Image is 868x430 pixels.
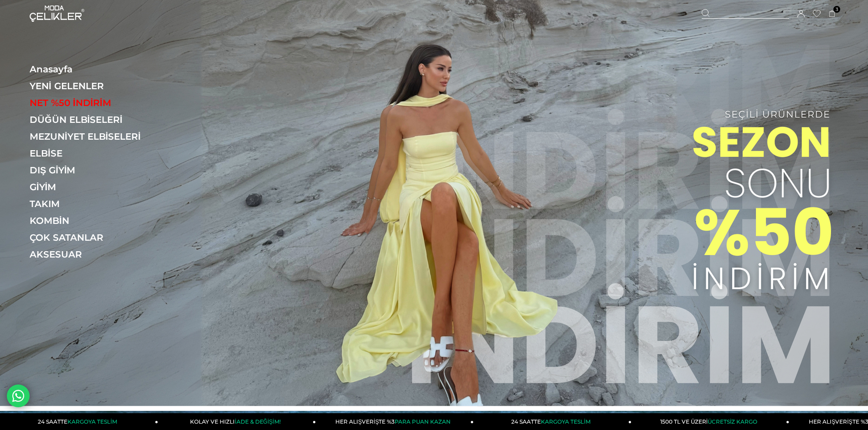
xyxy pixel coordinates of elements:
[316,413,473,430] a: HER ALIŞVERİŞTE %3PARA PUAN KAZAN
[235,418,280,425] span: İADE & DEĞİŞİM!
[30,64,155,75] a: Anasayfa
[395,418,451,425] span: PARA PUAN KAZAN
[632,413,789,430] a: 1500 TL VE ÜZERİÜCRETSİZ KARGO
[30,215,155,226] a: KOMBİN
[30,5,84,22] img: logo
[30,182,155,192] a: GİYİM
[30,148,155,159] a: ELBİSE
[67,418,117,425] span: KARGOYA TESLİM
[833,6,840,13] span: 3
[158,413,316,430] a: KOLAY VE HIZLIİADE & DEĞİŞİM!
[474,413,632,430] a: 24 SAATTEKARGOYA TESLİM
[30,232,155,243] a: ÇOK SATANLAR
[30,114,155,125] a: DÜĞÜN ELBİSELERİ
[541,418,590,425] span: KARGOYA TESLİM
[30,131,155,142] a: MEZUNİYET ELBİSELERİ
[30,81,155,91] a: YENİ GELENLER
[0,413,158,430] a: 24 SAATTEKARGOYA TESLİM
[829,10,836,17] a: 3
[30,198,155,209] a: TAKIM
[708,418,757,425] span: ÜCRETSİZ KARGO
[30,249,155,260] a: AKSESUAR
[30,165,155,176] a: DIŞ GİYİM
[30,97,155,108] a: NET %50 İNDİRİM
